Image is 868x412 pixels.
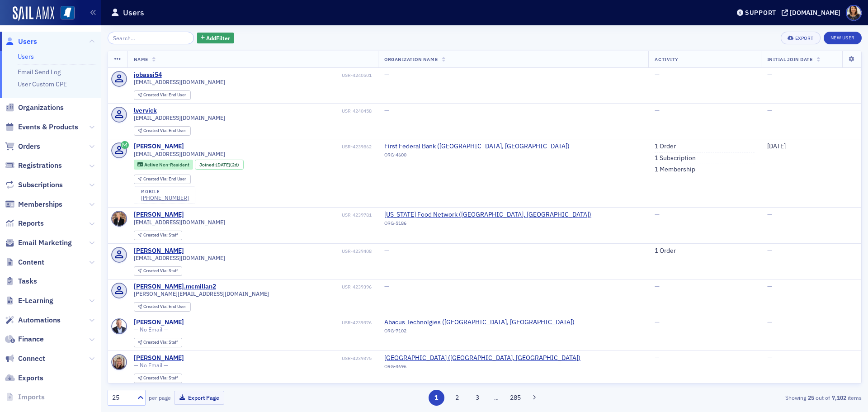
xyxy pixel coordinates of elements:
span: [EMAIL_ADDRESS][DOMAIN_NAME] [134,219,225,226]
span: Reports [18,218,44,228]
a: lvervick [134,107,157,115]
a: 1 Order [655,142,676,151]
div: Staff [143,340,178,345]
div: Export [795,36,814,41]
span: Organization Name [384,56,438,62]
div: End User [143,93,186,98]
a: 1 Subscription [655,154,696,162]
span: Email Marketing [18,238,72,248]
div: Staff [143,376,178,381]
a: Orders [5,142,40,152]
a: [PERSON_NAME].mcmillan2 [134,283,216,291]
div: USR-4239781 [185,212,372,218]
div: [PERSON_NAME] [134,247,184,255]
a: [PHONE_NUMBER] [141,194,189,201]
div: USR-4239396 [217,284,372,290]
span: [EMAIL_ADDRESS][DOMAIN_NAME] [134,79,225,85]
div: USR-4240501 [163,72,372,78]
a: Users [5,37,37,47]
div: USR-4239408 [185,248,372,254]
input: Search… [108,32,194,44]
span: — No Email — [134,326,168,333]
img: SailAMX [13,6,54,21]
strong: 25 [806,393,816,402]
div: [DOMAIN_NAME] [790,9,840,17]
span: — [655,282,660,290]
div: USR-4240458 [158,108,372,114]
a: Email Send Log [18,68,61,76]
div: 25 [112,393,132,403]
div: Created Via: Staff [134,266,182,276]
a: Exports [5,373,43,383]
span: Created Via : [143,232,169,238]
span: Active [144,161,159,168]
span: Created Via : [143,303,169,309]
div: Created Via: End User [134,175,191,184]
img: SailAMX [61,6,75,20]
span: — [384,282,389,290]
span: — [767,71,772,79]
span: — [655,354,660,362]
span: Created Via : [143,176,169,182]
button: 1 [429,390,444,406]
div: Created Via: Staff [134,231,182,240]
span: Initial Join Date [767,56,813,62]
span: … [490,393,503,402]
span: [EMAIL_ADDRESS][DOMAIN_NAME] [134,255,225,261]
div: Staff [143,269,178,274]
div: End User [143,304,186,309]
a: Content [5,257,44,267]
a: First Federal Bank ([GEOGRAPHIC_DATA], [GEOGRAPHIC_DATA]) [384,142,570,151]
a: Memberships [5,199,62,209]
span: Abacus Technolgies (Birmingham, AL) [384,318,575,327]
div: (2d) [216,162,239,168]
a: [PERSON_NAME] [134,354,184,362]
span: Created Via : [143,92,169,98]
span: Created Via : [143,375,169,381]
span: — [655,210,660,218]
span: — [384,106,389,114]
span: — [767,282,772,290]
a: Users [18,52,34,61]
span: Created Via : [143,268,169,274]
span: Connect [18,354,45,364]
span: Activity [655,56,678,62]
span: — No Email — [134,362,168,369]
div: Support [745,9,776,17]
div: Showing out of items [617,393,862,402]
a: Reports [5,218,44,228]
a: New User [824,32,862,44]
span: Imports [18,392,45,402]
a: View Homepage [54,6,75,21]
a: [US_STATE] Food Network ([GEOGRAPHIC_DATA], [GEOGRAPHIC_DATA]) [384,211,591,219]
a: Email Marketing [5,238,72,248]
span: Tasks [18,276,37,286]
span: Organizations [18,103,64,113]
div: ORG-7102 [384,328,575,337]
a: Tasks [5,276,37,286]
div: Active: Active: Non-Resident [134,160,193,170]
div: Joined: 2025-08-11 00:00:00 [195,160,244,170]
div: ORG-3696 [384,364,580,373]
span: Registrations [18,161,62,170]
a: Automations [5,315,61,325]
a: Active Non-Resident [137,162,189,168]
div: End User [143,128,186,133]
div: End User [143,177,186,182]
a: Imports [5,392,45,402]
a: [PERSON_NAME] [134,211,184,219]
span: — [767,246,772,255]
span: — [767,318,772,326]
span: First Federal Bank (Tuscaloosa, AL) [384,142,570,151]
span: Joined : [199,162,217,168]
span: — [384,246,389,255]
span: — [655,71,660,79]
a: [PERSON_NAME] [134,142,184,151]
div: USR-4239376 [185,320,372,326]
a: Events & Products [5,122,78,132]
div: Created Via: Staff [134,374,182,383]
span: Profile [846,5,862,21]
